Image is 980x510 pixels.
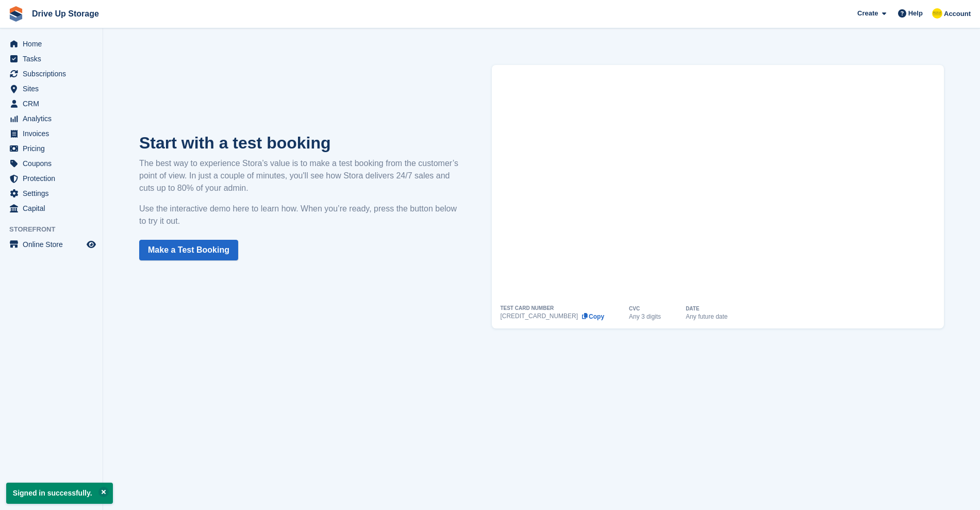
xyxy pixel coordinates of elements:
a: menu [5,237,97,252]
div: Any 3 digits [629,314,661,320]
p: The best way to experience Stora’s value is to make a test booking from the customer’s point of v... [139,157,461,194]
strong: Start with a test booking [139,134,331,152]
span: Pricing [23,141,85,156]
a: Preview store [85,238,97,251]
span: Coupons [23,156,85,171]
a: menu [5,67,97,81]
div: TEST CARD NUMBER [500,306,554,311]
img: Crispin Vitoria [932,8,942,19]
a: menu [5,156,97,171]
span: Protection [23,171,85,186]
span: Sites [23,81,85,96]
p: Use the interactive demo here to learn how. When you’re ready, press the button below to try it out. [139,203,461,227]
iframe: How to Place a Test Booking [500,65,936,306]
span: Invoices [23,126,85,141]
span: Help [908,8,923,19]
span: Online Store [23,237,85,252]
span: CRM [23,96,85,111]
div: Any future date [686,314,727,320]
img: stora-icon-8386f47178a22dfd0bd8f6a31ec36ba5ce8667c1dd55bd0f319d3a0aa187defe.svg [8,6,24,22]
span: Home [23,37,85,51]
p: Signed in successfully. [6,483,113,504]
a: Drive Up Storage [28,5,103,22]
span: Capital [23,201,85,216]
a: menu [5,171,97,186]
span: Tasks [23,52,85,66]
a: menu [5,201,97,216]
span: Subscriptions [23,67,85,81]
div: DATE [686,306,699,311]
span: Storefront [9,224,103,235]
div: [CREDIT_CARD_NUMBER] [500,313,578,319]
a: menu [5,52,97,66]
a: menu [5,141,97,156]
button: Copy [581,313,604,320]
span: Create [857,8,878,19]
span: Account [944,9,971,19]
span: Settings [23,186,85,201]
span: Analytics [23,111,85,126]
a: menu [5,37,97,51]
div: CVC [629,306,640,311]
a: Make a Test Booking [139,240,238,260]
a: menu [5,96,97,111]
a: menu [5,126,97,141]
a: menu [5,111,97,126]
a: menu [5,81,97,96]
a: menu [5,186,97,201]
